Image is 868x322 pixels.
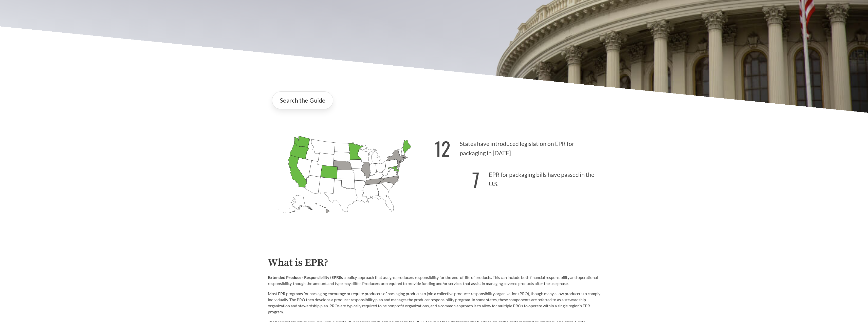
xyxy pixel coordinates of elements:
strong: 12 [434,134,450,162]
h2: What is EPR? [268,257,600,269]
strong: Extended Producer Responsibility (EPR) [268,275,340,280]
p: States have introduced legislation on EPR for packaging in [DATE] [434,131,600,163]
p: Most EPR programs for packaging encourage or require producers of packaging products to join a co... [268,291,600,315]
p: EPR for packaging bills have passed in the U.S. [434,162,600,194]
p: is a policy approach that assigns producers responsibility for the end-of-life of products. This ... [268,274,600,287]
a: Search the Guide [272,91,333,109]
strong: 7 [472,165,479,194]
